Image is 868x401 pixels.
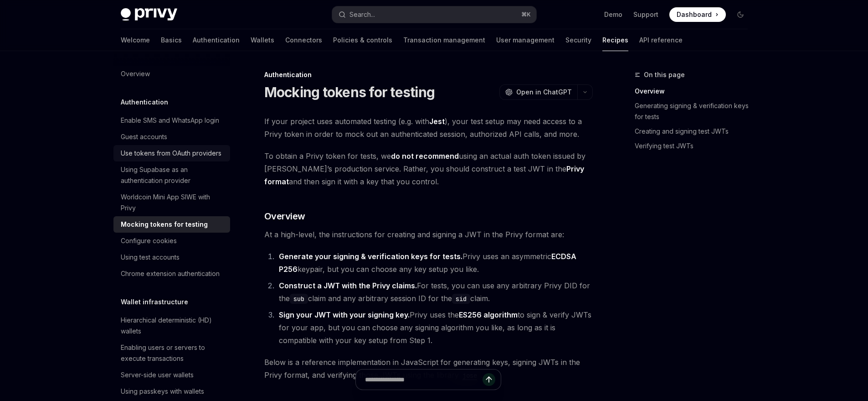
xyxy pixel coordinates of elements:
[121,148,221,159] div: Use tokens from OAuth providers
[121,268,220,279] div: Chrome extension authentication
[635,99,755,124] a: Generating signing & verification keys for tests
[332,6,536,23] button: Search...⌘K
[276,308,593,347] li: Privy uses the to sign & verify JWTs for your app, but you can choose any signing algorithm you l...
[639,29,683,51] a: API reference
[483,373,495,386] button: Send message
[403,29,485,51] a: Transaction management
[113,66,230,82] a: Overview
[333,29,392,51] a: Policies & controls
[113,367,230,383] a: Server-side user wallets
[279,281,417,290] strong: Construct a JWT with the Privy claims.
[113,383,230,400] a: Using passkeys with wallets
[264,164,584,187] a: Privy format
[429,117,445,126] a: Jest
[499,84,577,100] button: Open in ChatGPT
[276,250,593,276] li: Privy uses an asymmetric keypair, but you can choose any key setup you like.
[113,339,230,367] a: Enabling users or servers to execute transactions
[285,29,322,51] a: Connectors
[113,233,230,249] a: Configure cookies
[121,97,168,108] h5: Authentication
[452,294,470,304] code: sid
[113,189,230,216] a: Worldcoin Mini App SIWE with Privy
[635,124,755,139] a: Creating and signing test JWTs
[516,88,572,97] span: Open in ChatGPT
[349,9,375,20] div: Search...
[193,29,240,51] a: Authentication
[602,29,628,51] a: Recipes
[677,10,712,19] span: Dashboard
[365,370,483,390] input: Ask a question...
[264,84,435,100] h1: Mocking tokens for testing
[635,139,755,153] a: Verifying test JWTs
[113,129,230,145] a: Guest accounts
[733,7,748,22] button: Toggle dark mode
[161,29,182,51] a: Basics
[121,164,225,186] div: Using Supabase as an authentication provider
[121,297,188,307] h5: Wallet infrastructure
[121,68,150,79] div: Overview
[121,315,225,337] div: Hierarchical deterministic (HD) wallets
[113,249,230,266] a: Using test accounts
[113,266,230,282] a: Chrome extension authentication
[264,228,593,241] span: At a high-level, the instructions for creating and signing a JWT in the Privy format are:
[113,312,230,339] a: Hierarchical deterministic (HD) wallets
[264,70,593,79] div: Authentication
[264,210,305,223] span: Overview
[264,356,593,381] span: Below is a reference implementation in JavaScript for generating keys, signing JWTs in the Privy ...
[121,235,177,246] div: Configure cookies
[604,10,622,19] a: Demo
[290,294,308,304] code: sub
[113,161,230,189] a: Using Supabase as an authentication provider
[669,7,726,22] a: Dashboard
[121,29,150,51] a: Welcome
[633,10,658,19] a: Support
[391,151,459,161] strong: do not recommend
[264,115,593,141] span: If your project uses automated testing (e.g. with ), your test setup may need access to a Privy t...
[121,342,225,364] div: Enabling users or servers to execute transactions
[459,310,518,320] a: ES256 algorithm
[496,29,555,51] a: User management
[121,115,219,126] div: Enable SMS and WhatsApp login
[113,216,230,233] a: Mocking tokens for testing
[121,131,167,142] div: Guest accounts
[121,219,208,230] div: Mocking tokens for testing
[264,150,593,188] span: To obtain a Privy token for tests, we using an actual auth token issued by [PERSON_NAME]’s produc...
[113,145,230,161] a: Use tokens from OAuth providers
[635,84,755,99] a: Overview
[121,386,204,397] div: Using passkeys with wallets
[279,310,410,319] strong: Sign your JWT with your signing key.
[521,11,531,18] span: ⌘ K
[279,252,462,261] strong: Generate your signing & verification keys for tests.
[644,69,685,80] span: On this page
[121,8,177,21] img: dark logo
[121,252,180,263] div: Using test accounts
[565,29,591,51] a: Security
[121,192,225,214] div: Worldcoin Mini App SIWE with Privy
[113,112,230,129] a: Enable SMS and WhatsApp login
[276,279,593,305] li: For tests, you can use any arbitrary Privy DID for the claim and any arbitrary session ID for the...
[251,29,274,51] a: Wallets
[121,370,194,380] div: Server-side user wallets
